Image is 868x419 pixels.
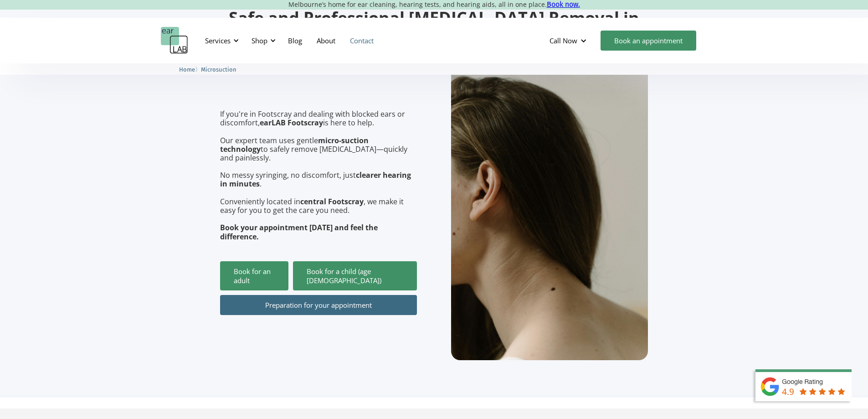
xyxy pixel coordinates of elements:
[220,261,288,290] a: Book for an adult
[220,295,417,315] a: Preparation for your appointment
[200,27,241,54] div: Services
[179,66,195,73] span: Home
[220,170,411,189] strong: clearer hearing in minutes
[293,261,417,290] a: Book for a child (age [DEMOGRAPHIC_DATA])
[601,31,696,51] a: Book an appointment
[161,27,188,54] a: home
[246,27,278,54] div: Shop
[343,27,381,54] a: Contact
[542,27,596,54] div: Call Now
[309,27,343,54] a: About
[220,110,417,241] p: If you're in Footscray and dealing with blocked ears or discomfort, is here to help. Our expert t...
[201,65,236,73] a: Microsuction
[201,66,236,73] span: Microsuction
[550,36,577,45] div: Call Now
[260,118,323,128] strong: earLAB Footscray
[220,135,369,154] strong: micro-suction technology
[300,197,364,207] strong: central Footscray
[179,65,195,73] a: Home
[252,36,267,45] div: Shop
[205,36,231,45] div: Services
[281,27,309,54] a: Blog
[179,65,201,74] li: 〉
[220,222,378,241] strong: Book your appointment [DATE] and feel the difference.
